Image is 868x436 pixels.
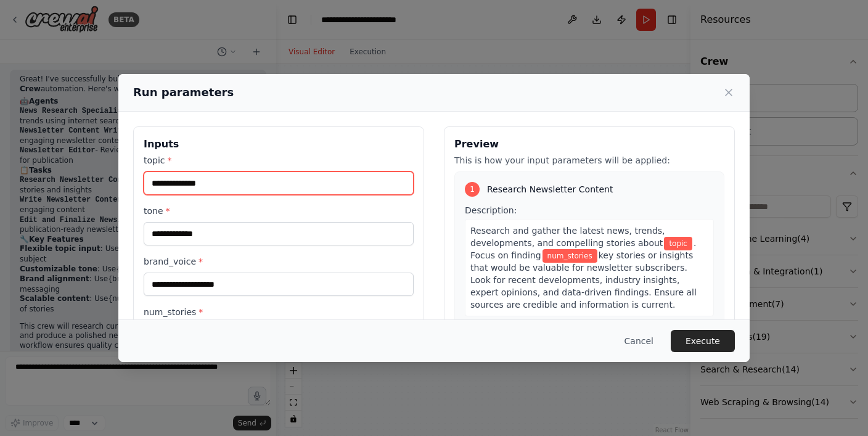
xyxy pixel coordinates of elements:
[470,250,697,310] span: key stories or insights that would be valuable for newsletter subscribers. Look for recent develo...
[542,249,597,263] span: Variable: num_stories
[465,205,517,215] span: Description:
[664,237,692,250] span: Variable: topic
[133,84,234,101] h2: Run parameters
[470,226,665,248] span: Research and gather the latest news, trends, developments, and compelling stories about
[465,182,480,197] div: 1
[144,306,414,318] label: num_stories
[144,255,414,268] label: brand_voice
[671,330,735,352] button: Execute
[454,154,724,167] p: This is how your input parameters will be applied:
[454,137,724,152] h3: Preview
[487,183,613,195] span: Research Newsletter Content
[144,154,414,167] label: topic
[144,137,414,152] h3: Inputs
[144,205,414,217] label: tone
[615,330,663,352] button: Cancel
